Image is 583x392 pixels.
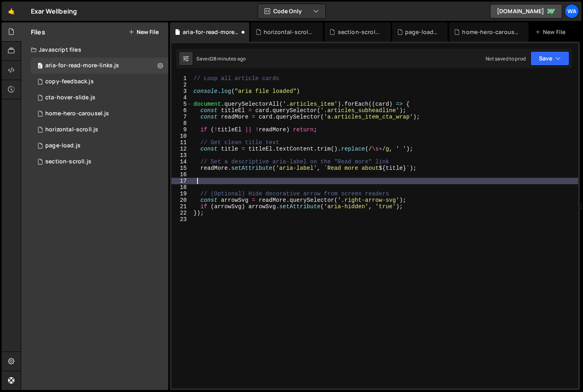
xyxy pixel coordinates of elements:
[31,74,168,90] div: 16122/43314.js
[535,28,569,36] div: New File
[45,110,109,117] div: home-hero-carousel.js
[171,114,192,120] div: 7
[31,58,168,74] div: 16122/46370.js
[171,127,192,133] div: 9
[196,55,246,62] div: Saved
[171,203,192,210] div: 21
[45,62,119,69] div: aria-for-read-more-links.js
[171,75,192,82] div: 1
[171,171,192,178] div: 16
[211,55,246,62] div: 28 minutes ago
[31,138,168,154] div: 16122/44105.js
[171,197,192,203] div: 20
[171,82,192,88] div: 2
[183,28,240,36] div: aria-for-read-more-links.js
[21,42,168,58] div: Javascript files
[31,90,168,106] div: 16122/44019.js
[171,139,192,146] div: 11
[171,191,192,197] div: 19
[258,4,325,18] button: Code Only
[45,142,81,149] div: page-load.js
[171,216,192,223] div: 23
[171,210,192,216] div: 22
[45,94,95,101] div: cta-hover-slide.js
[171,178,192,184] div: 17
[490,4,562,18] a: [DOMAIN_NAME]
[171,88,192,94] div: 3
[171,133,192,139] div: 10
[338,28,381,36] div: section-scroll.js
[171,107,192,114] div: 6
[31,6,77,16] div: Exar Wellbeing
[171,146,192,152] div: 12
[45,126,98,133] div: horizontal-scroll.js
[171,94,192,101] div: 4
[531,51,569,66] button: Save
[171,101,192,107] div: 5
[31,154,168,170] div: 16122/45954.js
[171,152,192,159] div: 13
[129,29,159,35] button: New File
[264,28,314,36] div: horizontal-scroll.js
[31,122,168,138] div: 16122/45071.js
[171,165,192,171] div: 15
[405,28,438,36] div: page-load.js
[38,63,42,70] span: 5
[45,78,94,85] div: copy-feedback.js
[565,4,579,18] a: wa
[462,28,519,36] div: home-hero-carousel.js
[2,2,21,21] a: 🤙
[486,55,526,62] div: Not saved to prod
[171,120,192,127] div: 8
[171,159,192,165] div: 14
[31,28,45,36] h2: Files
[31,106,168,122] div: 16122/43585.js
[45,158,91,165] div: section-scroll.js
[171,184,192,191] div: 18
